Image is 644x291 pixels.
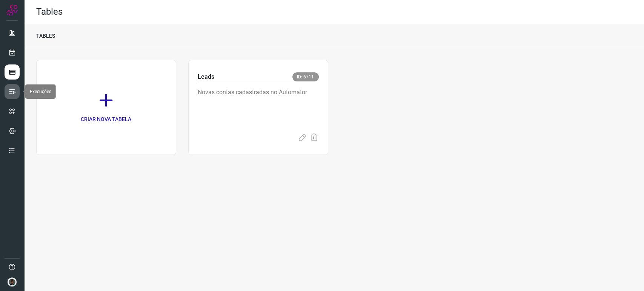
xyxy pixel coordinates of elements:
[198,88,311,126] p: Novas contas cadastradas no Automator
[8,277,17,286] img: d44150f10045ac5288e451a80f22ca79.png
[36,6,63,17] h2: Tables
[6,5,18,16] img: Logo
[36,32,55,40] p: TABLES
[30,89,51,94] span: Execuções
[81,115,131,123] p: CRIAR NOVA TABELA
[36,60,176,155] a: CRIAR NOVA TABELA
[292,72,319,81] span: ID: 6711
[198,72,214,81] p: Leads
